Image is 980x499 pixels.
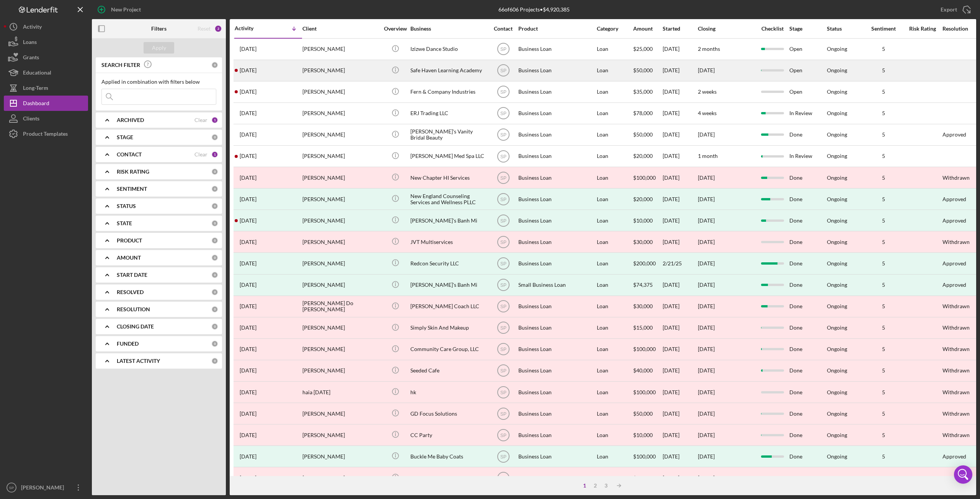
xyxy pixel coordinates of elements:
div: Applied in combination with filters below [101,79,216,85]
div: $200,000 [633,253,662,273]
div: Sentiment [864,26,903,32]
div: Loan [597,146,632,166]
div: Business Loan [518,382,595,402]
div: Fern & Company Industries [410,82,487,102]
div: $100,000 [633,167,662,188]
div: [DATE] [663,318,697,338]
time: 2025-05-14 14:26 [240,218,256,224]
div: Ongoing [827,89,847,95]
div: [DATE] [663,339,697,359]
div: [DATE] [663,189,697,209]
time: 2024-09-27 16:33 [240,389,256,395]
div: 0 [211,203,218,210]
button: Activity [4,19,88,34]
div: Done [789,189,826,209]
div: Business Loan [518,167,595,188]
div: Business Loan [518,232,595,252]
div: Withdrawn [942,175,970,181]
div: Product Templates [23,126,68,143]
div: Loan [597,339,632,359]
text: SP [500,347,506,352]
div: Ongoing [827,175,847,181]
time: 2025-06-20 14:32 [240,153,256,159]
div: 0 [211,358,218,364]
div: Open [789,82,826,102]
a: Dashboard [4,96,88,111]
div: 0 [211,340,218,347]
div: Ongoing [827,46,847,52]
a: Product Templates [4,126,88,141]
div: Done [789,125,826,145]
div: Category [597,26,632,32]
div: $100,000 [633,339,662,359]
b: START DATE [117,272,147,278]
text: SP [500,368,506,374]
div: $10,000 [633,210,662,231]
time: 1 month [698,153,718,159]
b: CLOSING DATE [117,323,154,330]
div: New England Counseling Services and Wellness PLLC [410,189,487,209]
div: Clients [23,111,39,128]
div: [PERSON_NAME] [302,318,379,338]
div: [DATE] [663,146,697,166]
div: Client [302,26,379,32]
div: Loan [597,167,632,188]
div: Loan [597,382,632,402]
div: Product [518,26,595,32]
div: Loan [597,275,632,295]
div: Business Loan [518,253,595,273]
div: 0 [211,254,218,261]
time: 4 weeks [698,110,717,116]
div: [PERSON_NAME] Coach LLC [410,296,487,317]
div: 0 [211,271,218,278]
div: [PERSON_NAME]'s Banh Mi [410,275,487,295]
div: Business Loan [518,210,595,231]
div: Done [789,382,826,402]
div: Ongoing [827,325,847,331]
div: Export [941,2,957,17]
time: 2025-05-23 15:22 [240,196,256,202]
div: Safe Haven Learning Academy [410,60,487,81]
div: Done [789,167,826,188]
div: Business Loan [518,361,595,381]
text: SP [500,218,506,223]
div: $20,000 [633,146,662,166]
text: SP [500,239,506,245]
text: SP [500,154,506,159]
div: Contact [489,26,518,32]
div: Clear [194,117,207,123]
div: Dashboard [23,96,49,113]
div: Business Loan [518,146,595,166]
div: Clear [194,151,207,158]
time: [DATE] [698,346,715,352]
b: SEARCH FILTER [101,62,140,68]
time: 2025-03-21 23:14 [240,282,256,288]
div: Ongoing [827,67,847,73]
div: Loans [23,34,37,52]
div: [DATE] [663,167,697,188]
div: 5 [864,175,903,181]
div: [PERSON_NAME] [302,189,379,209]
div: Status [827,26,864,32]
div: [DATE] [698,282,715,288]
div: [DATE] [663,60,697,81]
text: SP [500,175,506,180]
div: 5 [864,67,903,73]
div: Ongoing [827,303,847,309]
div: [DATE] [663,125,697,145]
div: Educational [23,65,51,82]
div: [PERSON_NAME] [302,60,379,81]
div: $78,000 [633,103,662,124]
time: 2025-07-07 17:01 [240,89,256,95]
div: $40,000 [633,361,662,381]
div: New Chapter HI Services [410,167,487,188]
div: Long-Term [23,80,48,98]
time: 2024-11-21 02:19 [240,303,256,309]
time: [DATE] [698,67,715,73]
div: Business Loan [518,39,595,59]
div: [PERSON_NAME] [302,125,379,145]
b: RESOLUTION [117,306,150,312]
div: JVT Multiservices [410,232,487,252]
div: Loan [597,210,632,231]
